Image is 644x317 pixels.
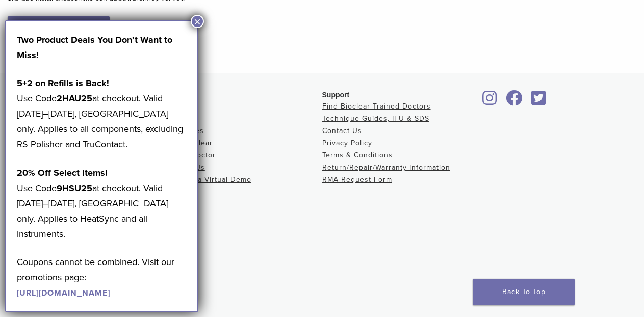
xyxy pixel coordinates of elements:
[322,114,429,123] a: Technique Guides, IFU & SDS
[8,288,636,301] div: ©2025 Bioclear
[322,91,350,99] span: Support
[17,165,187,242] p: Use Code at checkout. Valid [DATE]–[DATE], [GEOGRAPHIC_DATA] only. Applies to HeatSync and all in...
[322,139,372,147] a: Privacy Policy
[17,75,187,152] p: Use Code at checkout. Valid [DATE]–[DATE], [GEOGRAPHIC_DATA] only. Applies to all components, exc...
[322,163,450,172] a: Return/Repair/Warranty Information
[322,102,431,111] a: Find Bioclear Trained Doctors
[57,182,92,194] strong: 9HSU25
[479,96,500,107] a: Bioclear
[322,151,393,160] a: Terms & Conditions
[57,93,92,104] strong: 2HAU25
[8,16,110,43] a: I Accept
[502,96,526,107] a: Bioclear
[473,279,575,305] a: Back To Top
[528,96,550,107] a: Bioclear
[322,126,362,135] a: Contact Us
[17,288,110,298] a: [URL][DOMAIN_NAME]
[322,175,392,184] a: RMA Request Form
[17,254,187,300] p: Coupons cannot be combined. Visit our promotions page:
[17,34,172,61] strong: Two Product Deals You Don’t Want to Miss!
[165,175,251,184] a: Request a Virtual Demo
[17,167,108,178] strong: 20% Off Select Items!
[191,15,204,28] button: Close
[17,77,109,89] strong: 5+2 on Refills is Back!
